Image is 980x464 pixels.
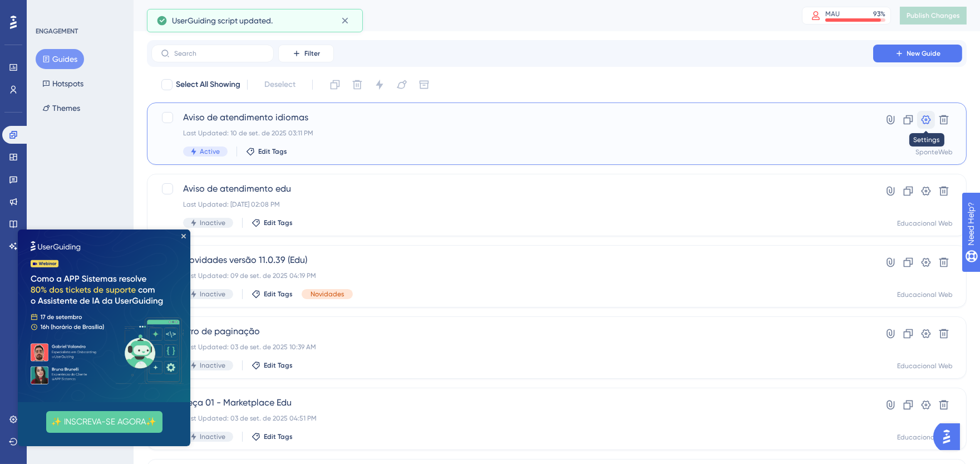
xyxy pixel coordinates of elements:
input: Search [174,50,264,57]
button: ✨ INSCREVA-SE AGORA✨ [28,182,145,203]
span: Inactive [200,218,225,227]
div: Educacional Web [897,362,953,370]
div: Last Updated: 03 de set. de 2025 04:51 PM [183,414,841,423]
span: Peça 01 - Marketplace Edu [183,396,841,409]
div: Guides [147,8,774,23]
span: Novidades [311,290,344,299]
button: New Guide [873,45,962,62]
span: Filter [304,49,320,58]
iframe: UserGuiding AI Assistant Launcher [933,420,967,453]
span: Edit Tags [264,432,293,441]
span: Active [200,147,220,156]
span: erro de paginação [183,325,841,338]
span: Inactive [200,290,225,299]
div: Educacional Web [897,290,953,299]
span: Inactive [200,432,225,441]
div: Last Updated: 03 de set. de 2025 10:39 AM [183,343,841,351]
span: Edit Tags [264,361,293,370]
button: Themes [36,98,87,118]
button: Filter [278,45,334,62]
button: Publish Changes [900,7,967,25]
div: 93 % [873,9,885,18]
button: Hotspots [36,74,90,94]
span: UserGuiding script updated. [172,14,273,27]
span: Need Help? [26,3,70,16]
button: Guides [36,49,84,69]
button: Edit Tags [252,218,293,227]
span: Aviso de atendimento idiomas [183,111,841,124]
button: Deselect [254,75,306,95]
span: Edit Tags [264,218,293,227]
div: Last Updated: 10 de set. de 2025 03:11 PM [183,129,841,138]
button: Edit Tags [252,432,293,441]
div: Educacional Web [897,219,953,228]
span: Publish Changes [907,11,960,20]
span: Inactive [200,361,225,370]
span: New Guide [907,49,941,58]
button: Edit Tags [252,361,293,370]
span: Edit Tags [264,290,293,299]
span: Deselect [264,78,296,91]
span: Edit Tags [258,147,287,156]
div: Last Updated: [DATE] 02:08 PM [183,200,841,209]
span: Aviso de atendimento edu [183,182,841,196]
span: Novidades versão 11.0.39 (Edu) [183,253,841,267]
div: Last Updated: 09 de set. de 2025 04:19 PM [183,271,841,280]
button: Edit Tags [246,147,287,156]
div: Close Preview [164,4,168,9]
button: Edit Tags [252,290,293,299]
div: ENGAGEMENT [36,27,78,36]
div: MAU [825,9,840,18]
div: SponteWeb [915,148,953,157]
span: Select All Showing [176,78,240,91]
div: Educacional Web [897,433,953,442]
